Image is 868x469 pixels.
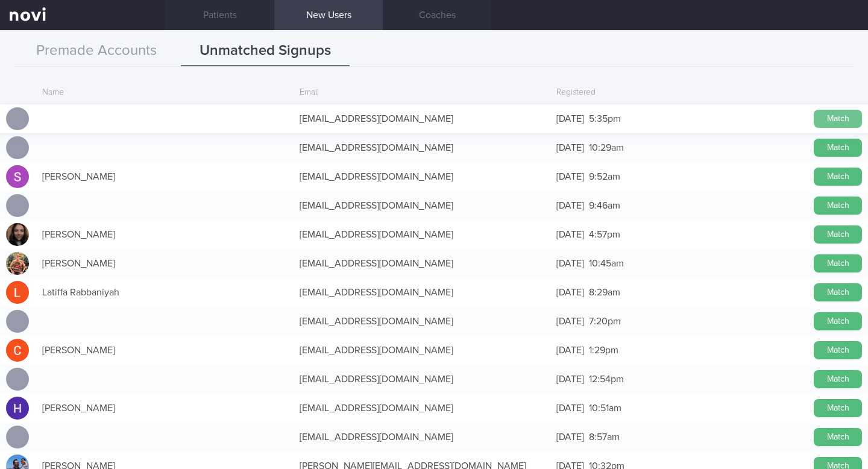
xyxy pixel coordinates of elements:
span: 12:54pm [589,374,624,384]
div: [PERSON_NAME] [36,396,294,420]
span: [DATE] [556,114,584,124]
span: [DATE] [556,259,584,268]
div: [PERSON_NAME] [36,222,294,247]
span: 4:57pm [589,230,620,239]
span: [DATE] [556,201,584,210]
button: Match [814,225,862,244]
div: [EMAIL_ADDRESS][DOMAIN_NAME] [294,396,551,420]
span: [DATE] [556,316,584,326]
div: [EMAIL_ADDRESS][DOMAIN_NAME] [294,280,551,304]
span: 9:52am [589,172,620,181]
div: [EMAIL_ADDRESS][DOMAIN_NAME] [294,425,551,449]
span: 10:45am [589,259,624,268]
div: [EMAIL_ADDRESS][DOMAIN_NAME] [294,309,551,333]
button: Match [814,283,862,301]
span: 10:29am [589,143,624,153]
span: [DATE] [556,288,584,297]
div: [EMAIL_ADDRESS][DOMAIN_NAME] [294,251,551,275]
button: Match [814,254,862,272]
div: [EMAIL_ADDRESS][DOMAIN_NAME] [294,107,551,131]
button: Match [814,139,862,157]
span: 8:29am [589,288,620,297]
div: [EMAIL_ADDRESS][DOMAIN_NAME] [294,367,551,391]
button: Match [814,399,862,417]
span: [DATE] [556,143,584,153]
button: Match [814,197,862,215]
span: 8:57am [589,432,620,442]
div: [PERSON_NAME] [36,338,294,362]
button: Match [814,312,862,330]
span: 10:51am [589,403,621,413]
div: [PERSON_NAME] [36,165,294,189]
span: 1:29pm [589,345,618,355]
button: Match [814,428,862,446]
span: [DATE] [556,345,584,355]
div: [EMAIL_ADDRESS][DOMAIN_NAME] [294,165,551,189]
div: Latiffa Rabbaniyah [36,280,294,304]
div: [EMAIL_ADDRESS][DOMAIN_NAME] [294,194,551,218]
div: [PERSON_NAME] [36,251,294,275]
span: [DATE] [556,403,584,413]
span: [DATE] [556,230,584,239]
button: Match [814,341,862,359]
div: Email [294,81,551,104]
div: [EMAIL_ADDRESS][DOMAIN_NAME] [294,338,551,362]
span: 5:35pm [589,114,621,124]
button: Match [814,370,862,388]
div: Name [36,81,294,104]
span: [DATE] [556,172,584,181]
div: [EMAIL_ADDRESS][DOMAIN_NAME] [294,222,551,247]
span: 9:46am [589,201,620,210]
button: Match [814,168,862,186]
div: [EMAIL_ADDRESS][DOMAIN_NAME] [294,136,551,160]
span: 7:20pm [589,316,621,326]
span: [DATE] [556,432,584,442]
button: Match [814,110,862,128]
div: Registered [550,81,808,104]
button: Unmatched Signups [181,36,350,66]
button: Premade Accounts [12,36,181,66]
span: [DATE] [556,374,584,384]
